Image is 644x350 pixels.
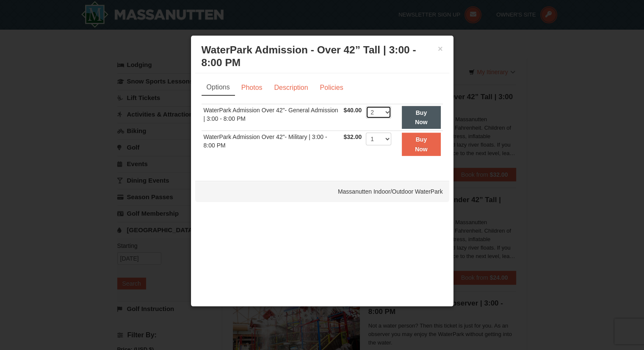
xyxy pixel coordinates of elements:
[415,109,428,125] strong: Buy Now
[202,80,235,96] a: Options
[202,104,342,131] td: WaterPark Admission Over 42"- General Admission | 3:00 - 8:00 PM
[202,131,342,158] td: WaterPark Admission Over 42"- Military | 3:00 - 8:00 PM
[195,181,449,202] div: Massanutten Indoor/Outdoor WaterPark
[314,80,348,96] a: Policies
[402,106,440,129] button: Buy Now
[402,133,440,156] button: Buy Now
[415,136,428,152] strong: Buy Now
[268,80,313,96] a: Description
[343,107,362,114] span: $40.00
[202,44,443,69] h3: WaterPark Admission - Over 42” Tall | 3:00 - 8:00 PM
[343,133,362,140] span: $32.00
[236,80,268,96] a: Photos
[438,44,443,53] button: ×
